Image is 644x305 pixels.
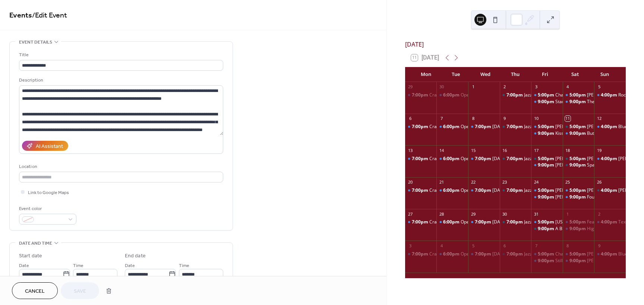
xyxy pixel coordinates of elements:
span: 7:00pm [412,219,429,225]
span: 7:00pm [506,251,524,257]
div: Kissers! [555,130,571,137]
span: 7:00pm [475,251,492,257]
div: Open Mic with Johann Burkhardt [436,187,468,194]
div: [PERSON_NAME] & The SideStreet Band [555,162,638,168]
div: Crash and Burn [405,156,437,162]
div: Crash and Burn [429,187,462,194]
span: 6:00pm [443,219,461,225]
div: Stand Back! [555,99,580,105]
div: Joslynn Burford [563,124,594,130]
a: Cancel [12,282,58,299]
div: 3 [407,243,413,248]
div: Space Cadets [563,162,594,168]
div: Crash and Burn [405,187,437,194]
span: 9:00pm [569,194,587,200]
div: Jazz & Blues Night [500,92,531,98]
div: Steve Stacey [594,187,626,194]
div: [PERSON_NAME] [587,92,622,98]
div: Charlie Horse [531,92,563,98]
div: 30 [439,84,444,90]
div: Open Mic with Joslynn Burford [436,219,468,225]
div: Sat [560,67,590,82]
div: Open Mic with [PERSON_NAME] [461,92,526,98]
div: [DATE] Music Bingo! [492,124,534,130]
div: Four Lanes Wide [587,194,621,200]
div: Washboard Hank & The Wringers [594,156,626,162]
span: 5:00pm [569,92,587,98]
div: 8 [470,116,476,121]
span: 5:00pm [538,92,555,98]
div: [DATE] Music Bingo! [492,156,534,162]
span: 5:00pm [569,219,587,225]
span: 9:00pm [538,99,555,105]
span: 9:00pm [538,130,555,137]
div: [PERSON_NAME] [555,156,590,162]
span: 7:00pm [506,124,524,130]
div: Crash and Burn [405,219,437,225]
div: Title [19,51,222,59]
span: Date and time [19,239,52,247]
div: Emily Burgess [563,187,594,194]
span: 9:00pm [569,226,587,232]
div: A Black Horse [DATE] [555,226,600,232]
div: Jazz & Blues Night [524,92,562,98]
div: [PERSON_NAME] & [PERSON_NAME] [555,124,631,130]
div: Four Lanes Wide [563,194,594,200]
div: 14 [439,147,444,153]
div: Sun [590,67,620,82]
div: Jazz & Blues Night [524,124,562,130]
div: Open Mic with [PERSON_NAME] [461,187,526,194]
span: 9:00pm [569,130,587,137]
div: 29 [470,211,476,217]
span: 4:00pm [601,187,618,194]
div: [DATE] Music Bingo! [492,251,534,257]
span: 5:00pm [569,251,587,257]
span: Cancel [25,287,45,295]
div: Space Cadets [587,162,615,168]
span: 4:00pm [601,251,618,257]
div: Open Mic with Joslynn Burford [436,156,468,162]
div: 27 [407,211,413,217]
div: 4 [439,243,444,248]
div: Bob Butcher [531,156,563,162]
div: 11 [565,116,571,121]
span: 7:00pm [475,187,492,194]
div: 16 [502,147,508,153]
div: The Hippie Chicks [587,99,624,105]
div: Mon [411,67,441,82]
div: Hillary Dumoulin, Marcus Browne, Emily Burgess & Chris Hiney [563,258,594,264]
div: 12 [596,116,602,121]
div: 15 [470,147,476,153]
span: 9:00pm [538,226,555,232]
div: 6 [502,243,508,248]
span: 6:00pm [443,251,461,257]
div: 29 [407,84,413,90]
span: 6:00pm [443,92,461,98]
div: Charlie Horse [531,251,563,257]
span: 6:00pm [443,187,461,194]
span: 5:00pm [538,124,555,130]
div: Rocky Islander [594,92,626,98]
div: High Waters Band [563,226,594,232]
div: Event color [19,205,75,213]
div: 31 [533,211,539,217]
div: Wednesday Music Bingo! [468,124,500,130]
div: Charlie Horse [555,92,584,98]
div: 17 [533,147,539,153]
span: 7:00pm [475,124,492,130]
div: Open Mic with [PERSON_NAME] [461,124,526,130]
span: 4:00pm [601,219,618,225]
div: Still Picking Country [555,258,596,264]
button: AI Assistant [22,141,68,151]
div: [PERSON_NAME] [587,187,622,194]
span: 4:00pm [601,92,618,98]
div: Crash and Burn [429,251,462,257]
div: Location [19,163,222,171]
div: [PERSON_NAME] [555,187,590,194]
div: [DATE] Music Bingo! [492,187,534,194]
div: 26 [596,179,602,185]
div: Open Mic with Johann Burkhardt [436,124,468,130]
span: 7:00pm [475,156,492,162]
div: Jazz & Blues Night [500,219,531,225]
div: 25 [565,179,571,185]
